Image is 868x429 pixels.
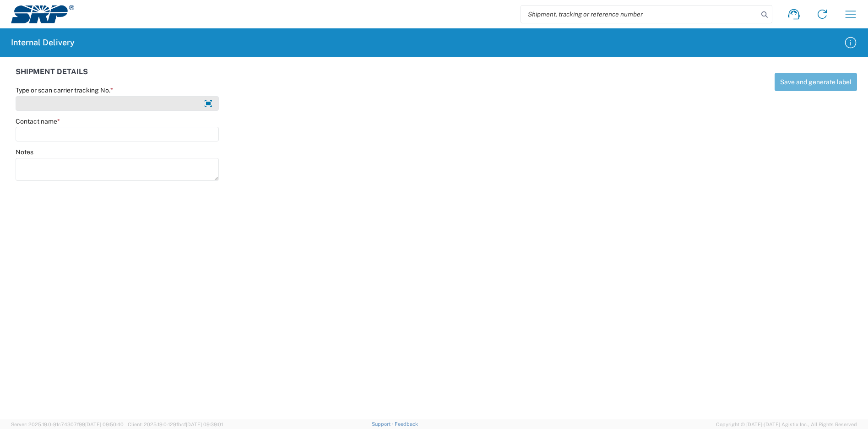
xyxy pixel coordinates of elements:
[16,148,33,156] label: Notes
[395,421,418,427] a: Feedback
[716,420,857,429] span: Copyright © [DATE]-[DATE] Agistix Inc., All Rights Reserved
[16,68,432,86] div: SHIPMENT DETAILS
[85,422,124,427] span: [DATE] 09:50:40
[11,37,75,48] h2: Internal Delivery
[16,117,60,125] label: Contact name
[372,421,395,427] a: Support
[11,5,74,23] img: srp
[186,422,223,427] span: [DATE] 09:39:01
[521,5,758,23] input: Shipment, tracking or reference number
[16,86,113,94] label: Type or scan carrier tracking No.
[128,422,223,427] span: Client: 2025.19.0-129fbcf
[11,422,124,427] span: Server: 2025.19.0-91c74307f99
